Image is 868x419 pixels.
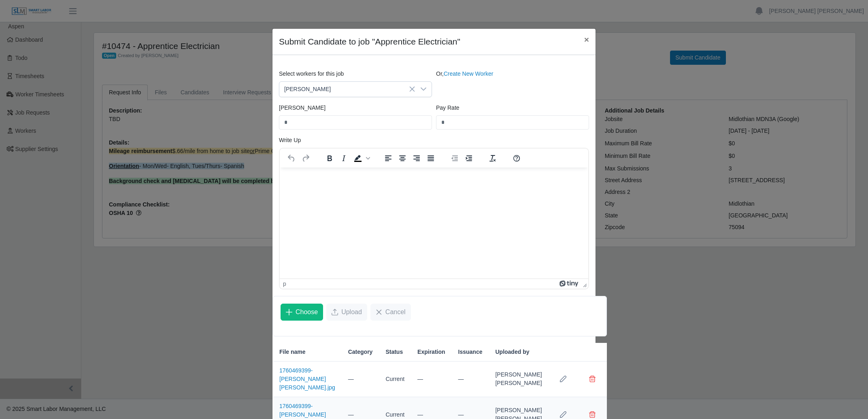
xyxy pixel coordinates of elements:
button: Align right [410,153,423,164]
a: Powered by Tiny [560,281,580,287]
button: Decrease indent [448,153,462,164]
div: Or, [434,70,591,97]
span: Cancel [385,307,406,317]
a: 1760469399-[PERSON_NAME] [PERSON_NAME].jpg [279,367,335,391]
td: — [342,362,379,397]
span: Issuance [458,348,483,356]
button: Increase indent [462,153,476,164]
div: Background color Black [351,153,371,164]
label: Pay Rate [436,104,460,112]
button: Choose [281,304,323,321]
label: Select workers for this job [279,70,344,78]
button: Italic [337,153,351,164]
td: — [411,362,451,397]
span: Choose [296,307,318,317]
button: Upload [326,304,367,321]
label: Write Up [279,136,301,145]
label: [PERSON_NAME] [279,104,325,112]
iframe: Rich Text Area [280,168,588,279]
span: × [584,35,589,44]
span: Leandry Gonzalez [279,82,415,97]
button: Redo [299,153,313,164]
button: Justify [424,153,438,164]
button: Clear formatting [486,153,500,164]
span: Expiration [417,348,445,356]
button: Align left [381,153,395,164]
span: Category [348,348,373,356]
div: p [283,281,286,287]
span: File name [279,348,306,356]
span: Upload [341,307,362,317]
div: Press the Up and Down arrow keys to resize the editor. [580,279,588,289]
button: Delete file [584,371,600,387]
button: Bold [323,153,336,164]
button: Row Edit [555,371,571,387]
td: Current [379,362,411,397]
button: Align center [396,153,409,164]
span: Uploaded by [495,348,529,356]
td: [PERSON_NAME] [PERSON_NAME] [489,362,548,397]
span: Status [385,348,403,356]
button: Help [510,153,523,164]
button: Undo [285,153,298,164]
td: — [452,362,489,397]
button: Close [578,29,596,50]
a: Create New Worker [444,70,494,77]
h4: Submit Candidate to job "Apprentice Electrician" [279,35,460,48]
button: Cancel [370,304,411,321]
